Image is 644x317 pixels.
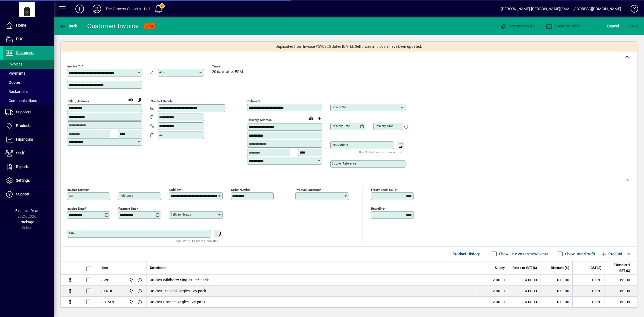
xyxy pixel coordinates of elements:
mat-label: Attn [159,70,165,74]
span: Payments [5,71,25,75]
span: Staff [16,151,24,155]
span: Item [101,265,108,271]
span: S [630,24,632,28]
label: Show Cost/Profit [564,251,595,257]
span: 4/75 Apollo Drive [128,288,134,294]
div: JTROP [101,288,114,294]
mat-label: Courier Reference [332,162,356,165]
span: NEW [147,24,153,28]
span: Rate excl GST ($) [513,265,537,271]
span: GST ($) [591,265,601,271]
span: POS [16,37,23,41]
td: 68.00 [605,286,637,297]
button: Custom Fields [545,21,581,31]
mat-label: Title [68,231,75,235]
span: Backorders [5,89,28,94]
span: Cancel [607,22,619,30]
span: Settings [16,178,30,183]
mat-label: Invoice To [67,64,82,68]
div: 34.0000 [511,288,537,294]
span: Product [601,250,622,258]
div: 34.0000 [511,277,537,283]
span: Products [16,123,31,128]
mat-label: Delivery date [332,124,350,128]
mat-label: Deliver To [247,99,261,103]
mat-label: Instructions [332,143,348,147]
mat-label: Deliver via [332,105,346,109]
mat-label: Payment due [118,207,136,210]
span: Description [150,265,166,271]
span: 20 days after EOM [212,70,243,74]
span: Duplicated from Invoice #510225 dated [DATE]. Sell prices and costs have been updated. [276,44,422,49]
span: Juicies Tropical Singles - 25 pack [150,288,206,294]
a: Reports [3,160,54,174]
span: Package [20,220,34,224]
mat-label: Product location [296,188,320,192]
span: Documents (0) [500,24,535,28]
a: Payments [3,69,54,78]
a: Staff [3,147,54,160]
span: Quotes [5,80,21,85]
span: Juicies Orange Singles - 25 pack [150,299,205,305]
button: Cancel [606,21,620,31]
div: Customer Invoice [87,22,139,30]
a: View on map [306,114,315,122]
div: JORAN [101,299,114,305]
div: 34.0000 [511,299,537,305]
span: Customers [16,50,34,55]
mat-label: Order number [231,188,250,192]
td: 10.20 [572,275,605,286]
a: Support [3,188,54,201]
button: Copy to Delivery address [135,95,144,104]
span: 2.0000 [493,299,505,305]
div: [PERSON_NAME] [PERSON_NAME][EMAIL_ADDRESS][DOMAIN_NAME] [501,5,621,13]
span: Support [16,192,30,196]
td: 68.00 [605,297,637,308]
mat-hint: Use 'Enter' to start a new line [176,238,218,244]
button: Choose address [315,114,324,123]
span: Custom Fields [546,24,580,28]
a: Suppliers [3,105,54,119]
span: 2.0000 [493,277,505,283]
td: 0.0000 [540,297,572,308]
span: Discount (%) [551,265,569,271]
button: Profile [88,4,105,14]
span: Financials [16,137,33,141]
button: Product History [451,249,482,259]
button: Save [629,21,640,31]
td: 68.00 [605,275,637,286]
span: Juicies Wildberry Singles - 25 pack [150,277,209,283]
a: POS [3,32,54,46]
a: Quotes [3,78,54,87]
td: 10.20 [572,286,605,297]
a: View on map [126,95,135,104]
a: Settings [3,174,54,187]
mat-label: Invoice number [67,188,89,192]
span: 4/75 Apollo Drive [128,277,134,283]
mat-label: Rounding [371,207,384,210]
button: Add [71,4,88,14]
a: Invoices [3,60,54,69]
span: Invoices [5,62,22,66]
button: Back [58,21,79,31]
mat-hint: Use 'Enter' to start a new line [359,149,401,155]
mat-label: Delivery time [375,124,393,128]
span: Reports [16,165,29,169]
span: ave [630,22,638,30]
span: Back [59,24,77,28]
a: Home [3,19,54,32]
a: Financials [3,133,54,146]
div: The Grocery Collective Ltd [105,5,150,13]
td: 0.0000 [540,275,572,286]
app-page-header-button: Back [54,21,83,31]
td: 10.20 [572,297,605,308]
mat-label: Sold by [169,188,180,192]
mat-label: Reference [119,194,133,198]
span: Terms [212,65,244,68]
td: 0.0000 [540,286,572,297]
span: 2.0000 [493,288,505,294]
mat-label: Delivery status [170,213,191,216]
label: Show Line Volumes/Weights [498,251,548,257]
span: Product History [453,250,480,258]
span: Home [16,23,26,27]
